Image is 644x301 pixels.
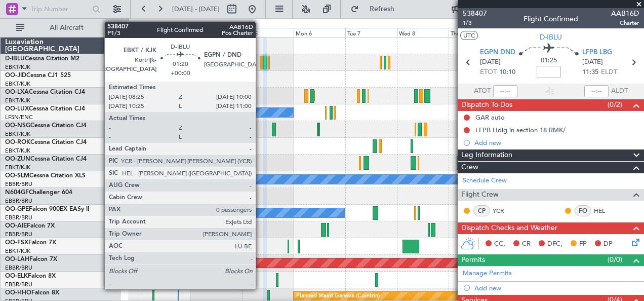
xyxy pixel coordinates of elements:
[493,206,515,215] a: YCR
[594,206,617,215] a: HEL
[5,223,55,229] a: OO-AIEFalcon 7X
[130,20,147,29] div: [DATE]
[5,281,32,288] a: EBBR/BRU
[5,240,56,246] a: OO-FSXFalcon 7X
[5,63,30,71] a: EBKT/KJK
[5,223,27,229] span: OO-AIE
[172,5,220,14] span: [DATE] - [DATE]
[5,180,32,188] a: EBBR/BRU
[5,156,87,162] a: OO-ZUNCessna Citation CJ4
[499,67,515,78] span: 10:10
[139,28,190,37] div: Fri 3
[461,189,499,201] span: Flight Crew
[5,173,29,179] span: OO-SLM
[5,190,29,196] span: N604GF
[397,28,449,37] div: Wed 8
[463,8,487,19] span: 538407
[475,126,566,134] div: LFPB Hdlg in section 18 RMK/
[5,273,28,279] span: OO-ELK
[475,113,505,122] div: GAR auto
[480,57,501,67] span: [DATE]
[5,97,30,104] a: EBKT/KJK
[460,31,478,40] button: UTC
[582,67,598,78] span: 11:35
[463,269,512,279] a: Manage Permits
[575,205,591,216] div: FO
[473,205,490,216] div: CP
[5,247,30,255] a: EBKT/KJK
[5,130,30,138] a: EBKT/KJK
[5,156,30,162] span: OO-ZUN
[5,56,79,62] a: D-IBLUCessna Citation M2
[5,240,28,246] span: OO-FSX
[5,123,30,129] span: OO-NSG
[5,106,29,112] span: OO-LUX
[5,72,26,79] span: OO-JID
[579,239,587,249] span: FP
[361,6,404,13] span: Refresh
[474,284,639,292] div: Add new
[5,264,32,272] a: EBBR/BRU
[5,147,30,155] a: EBKT/KJK
[493,85,517,97] input: --:--
[547,239,562,249] span: DFC,
[461,99,512,111] span: Dispatch To-Dos
[5,197,32,205] a: EBBR/BRU
[5,164,30,171] a: EBKT/KJK
[31,2,89,17] input: Trip Number
[5,106,85,112] a: OO-LUXCessna Citation CJ4
[461,254,485,266] span: Permits
[494,239,505,249] span: CC,
[190,28,242,37] div: Sat 4
[346,1,407,17] button: Refresh
[26,24,107,31] span: All Aircraft
[480,67,497,78] span: ETOT
[5,290,59,296] a: OO-HHOFalcon 8X
[11,20,110,36] button: All Aircraft
[480,48,515,58] span: EGPN DND
[5,231,32,238] a: EBBR/BRU
[5,72,71,79] a: OO-JIDCessna CJ1 525
[5,256,29,262] span: OO-LAH
[461,149,512,161] span: Leg Information
[449,28,500,37] div: Thu 9
[5,139,87,145] a: OO-ROKCessna Citation CJ4
[5,273,56,279] a: OO-ELKFalcon 8X
[582,48,612,58] span: LFPB LBG
[193,105,253,120] div: No Crew Nancy (Essey)
[5,89,85,95] a: OO-LXACessna Citation CJ4
[5,173,86,179] a: OO-SLMCessna Citation XLS
[541,56,557,66] span: 01:25
[611,19,639,27] span: Charter
[601,67,617,78] span: ELDT
[461,222,557,234] span: Dispatch Checks and Weather
[5,206,89,212] a: OO-GPEFalcon 900EX EASy II
[474,138,639,147] div: Add new
[5,56,25,62] span: D-IBLU
[5,114,33,121] a: LFSN/ENC
[611,8,639,19] span: AAB16D
[603,239,613,249] span: DP
[608,99,622,110] span: (0/2)
[463,176,507,186] a: Schedule Crew
[5,80,30,88] a: EBKT/KJK
[611,86,628,96] span: ALDT
[524,14,578,24] div: Flight Confirmed
[5,89,29,95] span: OO-LXA
[294,28,345,37] div: Mon 6
[522,239,531,249] span: CR
[5,139,30,145] span: OO-ROK
[582,57,603,67] span: [DATE]
[345,28,397,37] div: Tue 7
[5,123,87,129] a: OO-NSGCessna Citation CJ4
[463,19,487,27] span: 1/3
[5,256,57,262] a: OO-LAHFalcon 7X
[5,290,31,296] span: OO-HHO
[608,254,622,265] span: (0/0)
[540,32,562,43] span: D-IBLU
[5,190,72,196] a: N604GFChallenger 604
[461,162,478,173] span: Crew
[474,86,491,96] span: ATOT
[242,28,294,37] div: Sun 5
[5,214,32,221] a: EBBR/BRU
